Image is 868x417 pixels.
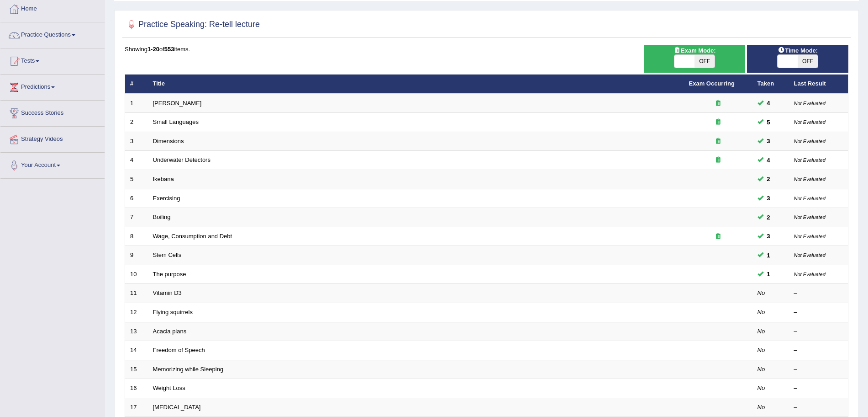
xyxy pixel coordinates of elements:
[153,404,201,411] a: [MEDICAL_DATA]
[794,234,826,239] small: Not Evaluated
[125,379,148,398] td: 16
[125,284,148,303] td: 11
[0,127,105,150] a: Strategy Videos
[794,327,843,336] div: –
[153,347,205,353] a: Freedom of Speech
[125,303,148,322] td: 12
[125,18,260,32] h2: Practice Speaking: Re-tell lecture
[125,94,148,113] td: 1
[794,214,826,220] small: Not Evaluated
[153,289,182,296] a: Vitamin D3
[794,101,826,106] small: Not Evaluated
[794,176,826,182] small: Not Evaluated
[689,156,747,165] div: Exam occurring question
[763,269,774,279] span: You can still take this question
[763,193,774,203] span: You can still take this question
[789,75,848,94] th: Last Result
[763,231,774,241] span: You can still take this question
[694,55,715,68] span: OFF
[689,137,747,146] div: Exam occurring question
[752,75,789,94] th: Taken
[125,75,148,94] th: #
[153,138,184,144] a: Dimensions
[125,265,148,284] td: 10
[763,136,774,146] span: You can still take this question
[125,170,148,189] td: 5
[774,46,821,55] span: Time Mode:
[794,403,843,412] div: –
[758,366,765,373] em: No
[125,227,148,246] td: 8
[125,360,148,379] td: 15
[758,309,765,315] em: No
[758,289,765,296] em: No
[794,346,843,355] div: –
[153,366,224,373] a: Memorizing while Sleeping
[125,322,148,341] td: 13
[125,208,148,227] td: 7
[125,398,148,417] td: 17
[794,252,826,258] small: Not Evaluated
[0,48,105,71] a: Tests
[689,118,747,127] div: Exam occurring question
[148,75,684,94] th: Title
[153,271,186,278] a: The purpose
[125,151,148,170] td: 4
[670,46,719,55] span: Exam Mode:
[125,132,148,151] td: 3
[153,233,232,240] a: Wage, Consumption and Debt
[0,22,105,45] a: Practice Questions
[763,155,774,165] span: You can still take this question
[763,251,774,260] span: You can still take this question
[794,196,826,201] small: Not Evaluated
[125,189,148,208] td: 6
[763,98,774,108] span: You can still take this question
[758,404,765,411] em: No
[125,113,148,132] td: 2
[794,119,826,125] small: Not Evaluated
[689,99,747,108] div: Exam occurring question
[153,309,193,315] a: Flying squirrels
[153,214,171,220] a: Boiling
[164,46,174,53] b: 553
[763,118,774,127] span: You can still take this question
[0,153,105,176] a: Your Account
[794,365,843,374] div: –
[125,246,148,265] td: 9
[153,118,199,125] a: Small Languages
[798,55,818,68] span: OFF
[0,101,105,123] a: Success Stories
[153,195,180,202] a: Exercising
[758,328,765,335] em: No
[763,213,774,222] span: You can still take this question
[153,251,182,258] a: Stem Cells
[125,341,148,360] td: 14
[794,139,826,144] small: Not Evaluated
[794,157,826,163] small: Not Evaluated
[689,232,747,241] div: Exam occurring question
[153,156,210,163] a: Underwater Detectors
[125,45,848,53] div: Showing of items.
[0,75,105,97] a: Predictions
[153,328,187,335] a: Acacia plans
[153,100,202,107] a: [PERSON_NAME]
[794,308,843,317] div: –
[147,46,159,53] b: 1-20
[758,347,765,353] em: No
[644,45,745,73] div: Show exams occurring in exams
[758,385,765,391] em: No
[794,384,843,393] div: –
[153,385,185,391] a: Weight Loss
[153,176,174,182] a: Ikebana
[794,289,843,298] div: –
[794,272,826,277] small: Not Evaluated
[689,80,735,87] a: Exam Occurring
[763,174,774,184] span: You can still take this question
